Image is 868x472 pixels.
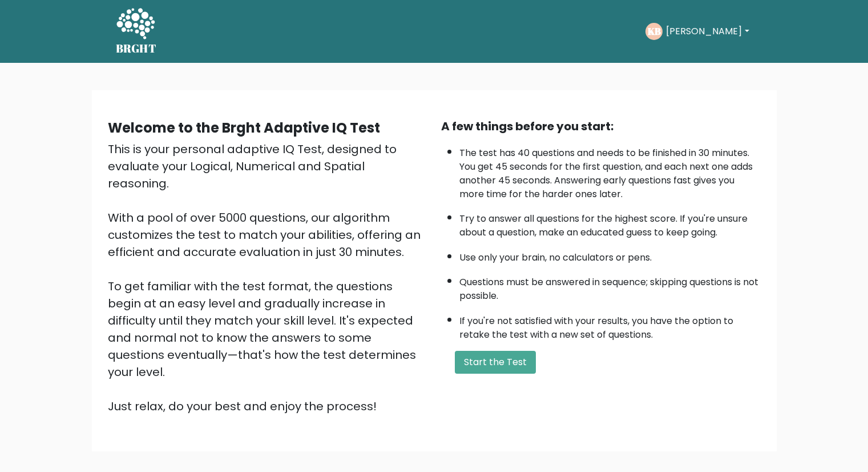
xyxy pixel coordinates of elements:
button: Start the Test [455,351,536,374]
div: A few things before you start: [441,118,761,135]
li: If you're not satisfied with your results, you have the option to retake the test with a new set ... [459,309,761,342]
div: This is your personal adaptive IQ Test, designed to evaluate your Logical, Numerical and Spatial ... [108,141,427,415]
li: Use only your brain, no calculators or pens. [459,245,761,265]
li: Questions must be answered in sequence; skipping questions is not possible. [459,270,761,303]
li: Try to answer all questions for the highest score. If you're unsure about a question, make an edu... [459,206,761,239]
li: The test has 40 questions and needs to be finished in 30 minutes. You get 45 seconds for the firs... [459,141,761,201]
h5: BRGHT [116,42,157,55]
a: BRGHT [116,5,157,58]
text: KB [648,25,661,38]
b: Welcome to the Brght Adaptive IQ Test [108,118,380,137]
button: [PERSON_NAME] [663,24,752,39]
